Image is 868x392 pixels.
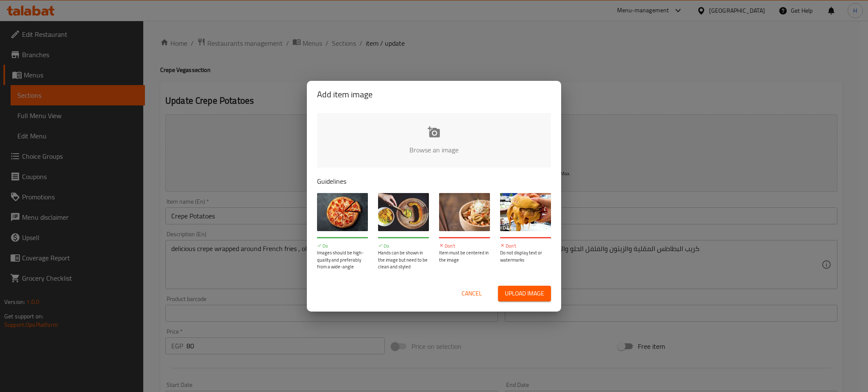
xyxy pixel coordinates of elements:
p: Guidelines [317,176,551,186]
img: guide-img-2@3x.jpg [378,193,429,231]
p: Do [317,243,368,250]
button: Cancel [458,286,485,301]
img: guide-img-4@3x.jpg [500,193,551,231]
span: Upload image [505,288,544,299]
img: guide-img-3@3x.jpg [439,193,490,231]
p: Don't [500,243,551,250]
p: Hands can be shown in the image but need to be clean and styled [378,249,429,271]
span: Cancel [462,288,482,299]
p: Do not display text or watermarks [500,249,551,263]
p: Don't [439,243,490,250]
img: guide-img-1@3x.jpg [317,193,368,231]
p: Images should be high-quality and preferably from a wide-angle [317,249,368,271]
h2: Add item image [317,88,551,101]
p: Do [378,243,429,250]
button: Upload image [498,286,551,301]
p: Item must be centered in the image [439,249,490,263]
